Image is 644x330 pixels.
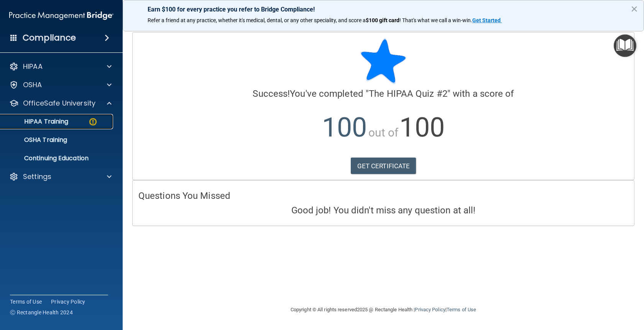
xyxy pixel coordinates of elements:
span: out of [368,126,399,139]
p: Continuing Education [5,154,110,162]
p: OSHA Training [5,136,67,144]
a: Get Started [472,17,502,23]
h4: Compliance [23,33,76,43]
a: OSHA [9,80,112,89]
a: GET CERTIFICATE [351,158,416,174]
h4: You've completed " " with a score of [138,89,628,99]
a: Terms of Use [10,298,42,306]
div: Copyright © All rights reserved 2025 @ Rectangle Health | | [243,297,523,322]
span: 100 [322,112,367,143]
strong: $100 gift card [366,17,399,23]
img: warning-circle.0cc9ac19.png [88,117,98,127]
a: Settings [9,172,112,181]
p: HIPAA Training [5,118,68,125]
p: OfficeSafe University [23,99,95,108]
a: HIPAA [9,62,112,71]
button: Open Resource Center [614,34,636,57]
img: blue-star-rounded.9d042014.png [360,38,406,84]
a: Terms of Use [447,307,476,312]
h4: Questions You Missed [138,191,628,201]
h4: Good job! You didn't miss any question at all! [138,205,628,215]
span: Success! [253,88,290,99]
img: PMB logo [9,8,113,23]
a: Privacy Policy [415,307,445,312]
span: Ⓒ Rectangle Health 2024 [10,309,73,316]
p: HIPAA [23,62,43,71]
strong: Get Started [472,17,501,23]
p: Earn $100 for every practice you refer to Bridge Compliance! [148,6,619,13]
span: The HIPAA Quiz #2 [369,88,447,99]
a: Privacy Policy [51,298,85,306]
span: Refer a friend at any practice, whether it's medical, dental, or any other speciality, and score a [148,17,366,23]
button: Close [631,3,638,15]
span: 100 [399,112,444,143]
p: Settings [23,172,51,181]
p: OSHA [23,80,42,89]
a: OfficeSafe University [9,99,112,108]
span: ! That's what we call a win-win. [399,17,472,23]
